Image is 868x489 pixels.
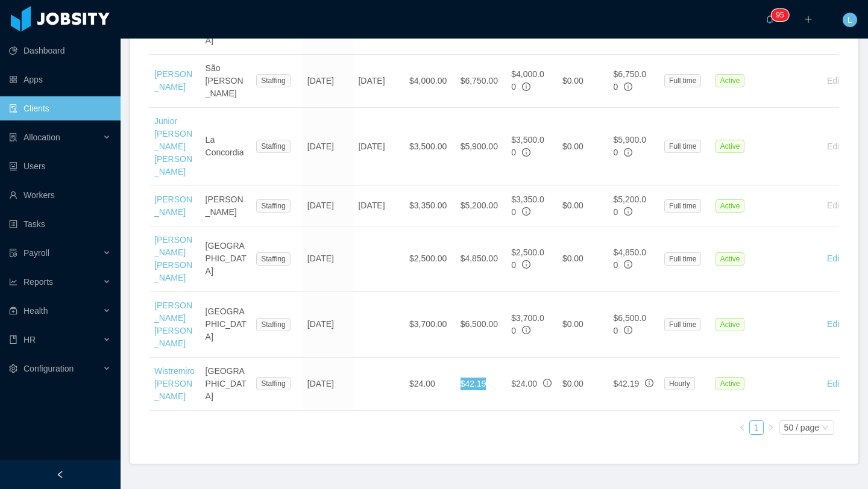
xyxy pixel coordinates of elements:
span: Full time [664,318,701,331]
i: icon: line-chart [9,278,17,286]
span: Staffing [256,318,290,331]
i: icon: bell [766,15,774,23]
span: info-circle [522,207,530,216]
a: [PERSON_NAME] [154,69,192,92]
td: $6,750.00 [456,55,507,108]
li: Previous Page [735,420,749,435]
span: L [848,13,852,27]
td: $24.00 [404,358,456,411]
i: icon: setting [9,364,17,373]
span: Payroll [24,248,49,258]
span: Staffing [256,252,290,266]
a: Junior [PERSON_NAME] [PERSON_NAME] [154,116,192,176]
span: info-circle [624,83,632,91]
td: [DATE] [303,55,354,108]
button: Edit [817,196,851,216]
span: Full time [664,140,701,153]
button: Edit [817,374,851,393]
p: 5 [780,9,784,21]
td: [DATE] [353,186,404,226]
span: $24.00 [511,379,537,388]
td: [DATE] [303,226,354,292]
span: Active [715,140,745,153]
button: Edit [817,71,851,90]
a: icon: robotUsers [9,154,111,178]
span: Staffing [256,377,290,390]
span: info-circle [624,326,632,334]
li: Next Page [764,420,778,435]
a: icon: pie-chartDashboard [9,39,111,63]
span: Health [24,306,48,316]
a: 1 [750,421,763,434]
span: $5,200.00 [613,195,646,217]
span: $3,700.00 [511,313,544,335]
span: Active [715,74,745,87]
span: Active [715,252,745,266]
span: Active [715,199,745,213]
i: icon: file-protect [9,249,17,257]
td: [GEOGRAPHIC_DATA] [201,292,252,358]
div: 50 / page [784,421,819,434]
td: $3,700.00 [404,292,456,358]
td: $42.19 [456,358,507,411]
a: Wistremiro [PERSON_NAME] [154,366,195,401]
td: $6,500.00 [456,292,507,358]
td: $5,900.00 [456,108,507,186]
span: $2,500.00 [511,248,544,270]
a: Edit [827,319,841,329]
span: info-circle [624,148,632,157]
span: $0.00 [562,201,583,210]
a: [PERSON_NAME] [PERSON_NAME] [154,301,192,348]
td: [DATE] [353,108,404,186]
li: 1 [749,420,764,435]
i: icon: solution [9,133,17,142]
sup: 95 [771,9,788,21]
td: São [PERSON_NAME] [201,55,252,108]
span: $0.00 [562,319,583,329]
span: info-circle [543,379,552,387]
span: Staffing [256,74,290,87]
a: Edit [827,254,841,263]
i: icon: right [767,424,775,431]
span: $3,500.00 [511,135,544,157]
span: Active [715,377,745,390]
td: [DATE] [303,186,354,226]
a: icon: userWorkers [9,183,111,207]
td: $4,850.00 [456,226,507,292]
td: [DATE] [303,108,354,186]
td: [DATE] [353,55,404,108]
span: $42.19 [613,379,639,388]
span: HR [24,335,36,344]
a: Edit [827,379,841,388]
span: info-circle [645,379,653,387]
a: [PERSON_NAME] [PERSON_NAME] [154,235,192,282]
td: [DATE] [303,358,354,411]
i: icon: left [738,424,746,431]
i: icon: plus [804,15,813,23]
td: $2,500.00 [404,226,456,292]
span: $4,000.00 [511,69,544,92]
span: Hourly [664,377,695,390]
span: $4,850.00 [613,248,646,270]
td: $3,350.00 [404,186,456,226]
span: $5,900.00 [613,135,646,157]
i: icon: down [822,424,829,432]
span: Allocation [24,132,60,142]
span: Full time [664,252,701,266]
span: Full time [664,74,701,87]
span: info-circle [522,83,530,91]
span: $0.00 [562,142,583,151]
a: icon: auditClients [9,96,111,120]
td: $3,500.00 [404,108,456,186]
span: Active [715,318,745,331]
span: Staffing [256,140,290,153]
span: $0.00 [562,254,583,263]
td: [GEOGRAPHIC_DATA] [201,358,252,411]
p: 9 [776,9,780,21]
button: Edit [817,137,851,156]
a: icon: profileTasks [9,212,111,236]
i: icon: medicine-box [9,307,17,315]
td: [GEOGRAPHIC_DATA] [201,226,252,292]
span: Staffing [256,199,290,213]
span: $0.00 [562,76,583,86]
